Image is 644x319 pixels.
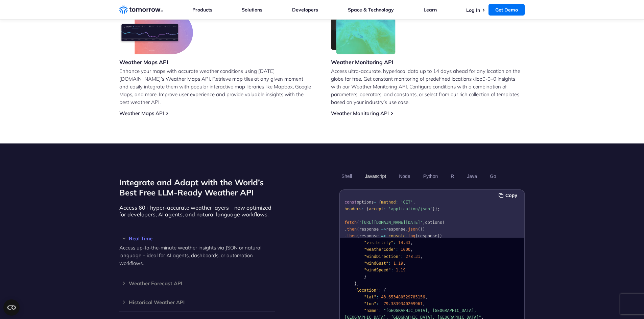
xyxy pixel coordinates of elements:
button: Python [421,170,440,182]
span: ) [420,227,423,232]
h2: Integrate and Adapt with the World’s Best Free LLM-Ready Weather API [119,177,275,197]
span: = [374,200,376,205]
span: ( [357,234,359,238]
a: Developers [292,7,318,13]
span: - [381,301,383,306]
span: : [379,288,381,293]
span: 'application/json' [388,207,432,211]
span: 1000 [401,247,410,252]
h3: Weather Maps API [119,58,193,66]
span: "weatherCode" [364,247,396,252]
a: Solutions [242,7,262,13]
button: R [448,170,456,182]
a: Log In [466,7,480,13]
span: 79.3839340209961 [383,301,423,306]
span: : [379,308,381,313]
span: { [366,207,369,211]
span: headers [344,207,362,211]
a: Home link [119,5,163,15]
a: Space & Technology [348,7,394,13]
button: Javascript [362,170,388,182]
button: Java [464,170,479,182]
span: : [393,240,396,245]
span: : [376,295,378,299]
span: "visibility" [364,240,393,245]
span: options [425,220,442,225]
span: } [354,281,356,286]
span: "lat" [364,295,376,299]
span: , [423,301,425,306]
p: Enhance your maps with accurate weather conditions using [DATE][DOMAIN_NAME]’s Weather Maps API. ... [119,67,313,106]
span: , [410,240,413,245]
span: fetch [344,220,357,225]
span: : [376,301,378,306]
span: 278.31 [405,254,420,259]
span: console [388,234,406,238]
a: Products [192,7,212,13]
p: Access ultra-accurate, hyperlocal data up to 14 days ahead for any location on the globe for free... [331,67,525,106]
span: const [344,200,357,205]
span: : [361,207,364,211]
span: "location" [354,288,378,293]
span: log [408,234,415,238]
span: method [381,200,396,205]
h3: Historical Weather API [119,300,275,305]
span: : [401,254,403,259]
span: "lon" [364,301,376,306]
span: { [379,200,381,205]
button: Node [397,170,412,182]
span: : [391,268,393,272]
span: accept [369,207,383,211]
span: . [405,234,408,238]
span: ) [442,220,445,225]
span: ( [415,234,418,238]
span: response [386,227,405,232]
span: . [405,227,408,232]
a: Learn [424,7,437,13]
span: ) [437,234,439,238]
span: response [359,234,379,238]
span: : [396,247,398,252]
span: } [364,274,366,279]
span: response [359,227,379,232]
span: , [425,295,427,299]
a: Get Demo [488,4,525,16]
span: ) [423,227,425,232]
span: => [381,234,386,238]
span: , [420,254,423,259]
p: Access 60+ hyper-accurate weather layers – now optimized for developers, AI agents, and natural l... [119,204,275,218]
p: Access up-to-the-minute weather insights via JSON or natural language – ideal for AI agents, dash... [119,244,275,267]
span: => [381,227,386,232]
span: 43.653480529785156 [381,295,425,299]
button: Shell [339,170,354,182]
span: , [423,220,425,225]
span: options [357,200,374,205]
span: response [418,234,437,238]
span: 1.19 [393,261,403,266]
span: 1.19 [396,268,405,272]
span: ( [357,220,359,225]
span: ( [418,227,420,232]
span: "windSpeed" [364,268,390,272]
span: json [408,227,418,232]
span: } [432,207,435,211]
button: Copy [499,192,519,199]
h3: Real Time [119,236,275,241]
span: , [357,281,359,286]
h3: Weather Monitoring API [331,58,396,66]
span: : [396,200,398,205]
a: Weather Monitoring API [331,110,389,116]
span: then [347,227,357,232]
h3: Weather Forecast API [119,281,275,286]
span: }; [435,207,439,211]
span: , [413,200,415,205]
span: "name" [364,308,378,313]
button: Open CMP widget [3,299,20,316]
span: 'GET' [401,200,413,205]
span: , [403,261,405,266]
span: ( [357,227,359,232]
span: . [344,234,347,238]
